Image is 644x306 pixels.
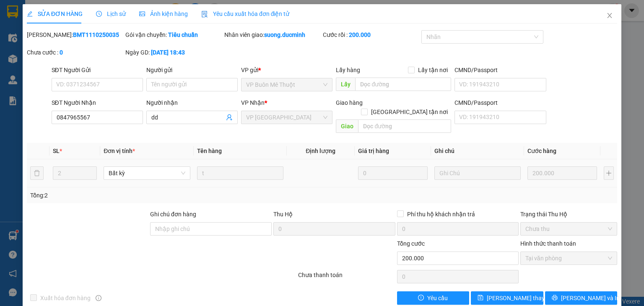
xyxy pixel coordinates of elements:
[151,49,185,56] b: [DATE] 18:43
[197,148,222,154] span: Tên hàng
[264,31,305,38] b: suong.ducminh
[168,31,198,38] b: Tiêu chuẩn
[478,295,483,301] span: save
[297,270,396,285] div: Chưa thanh toán
[487,293,554,303] span: [PERSON_NAME] thay đổi
[527,166,597,180] input: 0
[125,48,222,57] div: Ngày GD:
[30,166,44,180] button: delete
[246,111,327,124] span: VP Sài Gòn
[96,295,101,301] span: info-circle
[349,31,371,38] b: 200.000
[273,211,293,218] span: Thu Hộ
[404,210,478,219] span: Phí thu hộ khách nhận trả
[226,114,233,121] span: user-add
[397,291,470,305] button: exclamation-circleYêu cầu
[418,295,424,301] span: exclamation-circle
[471,291,543,305] button: save[PERSON_NAME] thay đổi
[545,291,618,305] button: printer[PERSON_NAME] và In
[53,148,60,154] span: SL
[27,30,124,39] div: [PERSON_NAME]:
[30,191,249,200] div: Tổng: 2
[606,12,613,19] span: close
[454,98,546,107] div: CMND/Passport
[104,148,135,154] span: Đơn vị tính
[397,240,425,247] span: Tổng cước
[336,67,360,73] span: Lấy hàng
[96,10,126,17] span: Lịch sử
[201,11,208,18] img: icon
[96,11,102,17] span: clock-circle
[454,65,546,75] div: CMND/Passport
[150,211,196,218] label: Ghi chú đơn hàng
[552,295,558,301] span: printer
[306,148,335,154] span: Định lượng
[27,48,124,57] div: Chưa cước :
[224,30,321,39] div: Nhân viên giao:
[150,222,272,236] input: Ghi chú đơn hàng
[52,65,143,75] div: SĐT Người Gửi
[358,166,428,180] input: 0
[27,11,33,17] span: edit
[139,11,145,17] span: picture
[604,166,614,180] button: plus
[598,4,621,28] button: Close
[52,98,143,107] div: SĐT Người Nhận
[241,65,332,75] div: VP gửi
[520,210,617,219] div: Trạng thái Thu Hộ
[241,99,265,106] span: VP Nhận
[434,166,521,180] input: Ghi Chú
[520,240,576,247] label: Hình thức thanh toán
[525,223,612,235] span: Chưa thu
[527,148,556,154] span: Cước hàng
[358,119,451,133] input: Dọc đường
[146,98,238,107] div: Người nhận
[246,78,327,91] span: VP Buôn Mê Thuột
[336,119,358,133] span: Giao
[27,10,83,17] span: SỬA ĐƠN HÀNG
[336,78,355,91] span: Lấy
[415,65,451,75] span: Lấy tận nơi
[125,30,222,39] div: Gói vận chuyển:
[525,252,612,265] span: Tại văn phòng
[73,31,119,38] b: BMT1110250035
[37,293,94,303] span: Xuất hóa đơn hàng
[323,30,420,39] div: Cước rồi :
[368,107,451,117] span: [GEOGRAPHIC_DATA] tận nơi
[358,148,389,154] span: Giá trị hàng
[109,167,185,179] span: Bất kỳ
[561,293,620,303] span: [PERSON_NAME] và In
[355,78,451,91] input: Dọc đường
[427,293,448,303] span: Yêu cầu
[139,10,188,17] span: Ảnh kiện hàng
[201,10,290,17] span: Yêu cầu xuất hóa đơn điện tử
[336,99,363,106] span: Giao hàng
[60,49,63,56] b: 0
[431,143,524,159] th: Ghi chú
[146,65,238,75] div: Người gửi
[197,166,283,180] input: VD: Bàn, Ghế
